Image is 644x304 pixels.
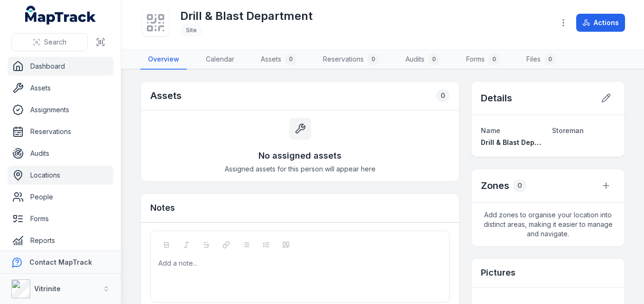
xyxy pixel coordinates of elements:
[8,231,113,250] a: Reports
[576,14,625,32] button: Actions
[225,164,376,174] span: Assigned assets for this person will appear here
[488,54,500,65] div: 0
[8,57,113,76] a: Dashboard
[140,50,187,70] a: Overview
[481,179,509,192] h2: Zones
[8,122,113,141] a: Reservations
[253,50,304,70] a: Assets0
[398,50,447,70] a: Audits0
[368,54,379,65] div: 0
[34,285,61,293] strong: Vitrinite
[8,100,113,119] a: Assignments
[544,54,556,65] div: 0
[180,9,313,24] h1: Drill & Blast Department
[198,50,242,70] a: Calendar
[11,33,88,51] button: Search
[150,89,182,102] h2: Assets
[481,138,561,146] span: Drill & Blast Department
[44,37,66,47] span: Search
[519,50,563,70] a: Files0
[481,266,515,279] h3: Pictures
[150,201,175,215] h3: Notes
[8,79,113,98] a: Assets
[481,126,500,134] span: Name
[8,188,113,206] a: People
[436,89,450,102] div: 0
[285,54,296,65] div: 0
[25,6,96,25] a: MapTrack
[29,258,92,266] strong: Contact MapTrack
[428,54,440,65] div: 0
[552,126,584,134] span: Storeman
[8,166,113,185] a: Locations
[471,203,625,246] span: Add zones to organise your location into distinct areas, making it easier to manage and navigate.
[8,144,113,163] a: Audits
[459,50,507,70] a: Forms0
[315,50,386,70] a: Reservations0
[258,149,341,162] h3: No assigned assets
[481,91,512,105] h2: Details
[8,209,113,228] a: Forms
[180,24,202,37] div: Site
[513,179,526,192] div: 0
